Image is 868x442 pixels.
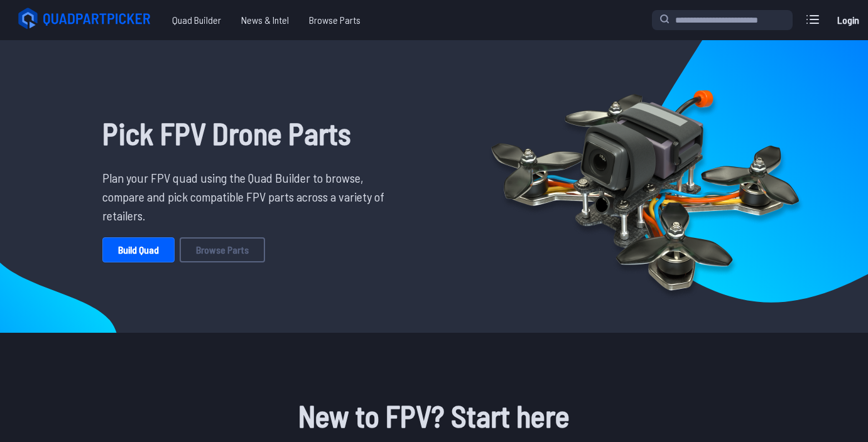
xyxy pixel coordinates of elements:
a: Browse Parts [180,237,265,262]
a: Build Quad [102,237,175,262]
a: Quad Builder [162,8,231,33]
img: Quadcopter [464,61,826,312]
a: Browse Parts [299,8,371,33]
p: Plan your FPV quad using the Quad Builder to browse, compare and pick compatible FPV parts across... [102,168,394,225]
h1: Pick FPV Drone Parts [102,110,394,156]
a: Login [833,8,863,33]
a: News & Intel [231,8,299,33]
h1: New to FPV? Start here [92,393,776,438]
